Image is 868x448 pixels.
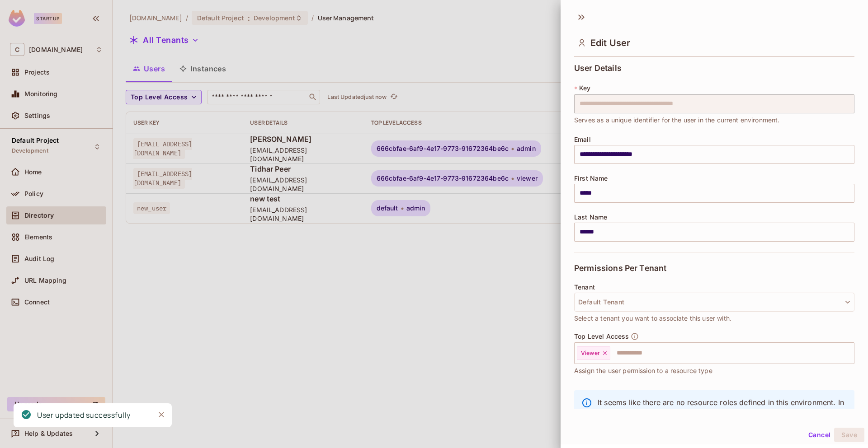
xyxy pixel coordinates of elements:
[834,428,864,442] button: Save
[849,352,851,354] button: Open
[574,333,629,340] span: Top Level Access
[577,346,610,360] div: Viewer
[579,84,590,92] span: Key
[574,293,854,312] button: Default Tenant
[155,408,168,421] button: Close
[805,428,834,442] button: Cancel
[574,284,595,291] span: Tenant
[574,214,607,221] span: Last Name
[574,313,731,323] span: Select a tenant you want to associate this user with.
[581,350,600,357] span: Viewer
[574,366,712,376] span: Assign the user permission to a resource type
[574,175,608,182] span: First Name
[598,397,847,427] p: It seems like there are no resource roles defined in this environment. In order to assign resourc...
[37,410,131,421] div: User updated successfully
[574,264,666,273] span: Permissions Per Tenant
[574,115,780,125] span: Serves as a unique identifier for the user in the current environment.
[574,136,591,143] span: Email
[574,64,622,73] span: User Details
[590,37,630,48] span: Edit User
